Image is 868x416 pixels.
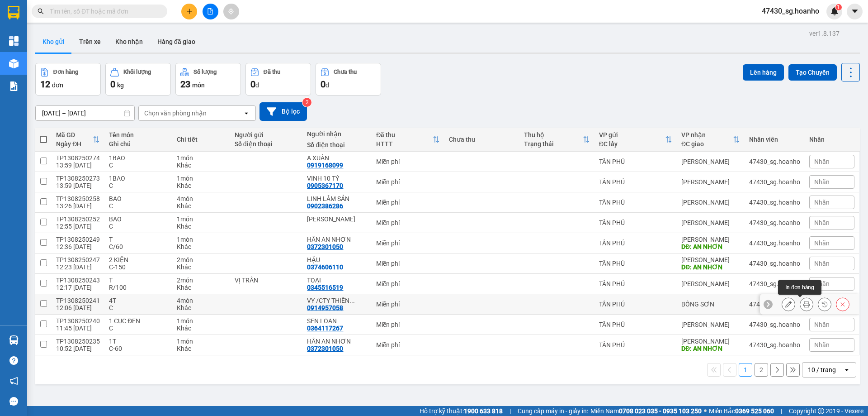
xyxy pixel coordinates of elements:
span: notification [9,377,18,385]
div: TÂN PHÚ [599,321,672,328]
span: 0 [250,79,255,90]
div: 47430_sg.hoanho [749,260,800,267]
span: Nhận: [59,8,80,17]
div: VP gửi [599,131,665,139]
div: 1 món [177,317,226,325]
div: TP1308250241 [56,297,100,304]
span: caret-down [851,7,859,15]
span: SL [66,57,78,70]
div: 0374606110 [307,263,343,271]
div: Khác [177,182,226,189]
div: Khác [177,263,226,271]
div: Khác [177,345,226,352]
div: 2 món [177,256,226,263]
span: kg [117,81,124,89]
div: In đơn hàng [778,280,821,295]
div: Miễn phí [376,219,440,226]
div: Khác [177,284,226,291]
span: Nhãn [814,341,830,349]
div: 0914957058 [307,304,343,311]
div: 1 món [177,215,226,223]
div: DĐ: AN NHƠN [681,243,740,250]
div: C [109,182,168,189]
img: icon-new-feature [830,7,839,15]
div: TP1308250240 [56,317,100,325]
button: Đã thu0đ [245,63,311,96]
div: 1BAO [109,154,168,162]
button: Bộ lọc [259,102,307,121]
span: đ [325,81,329,89]
div: BAO [109,195,168,202]
div: [PERSON_NAME] [681,219,740,226]
input: Tìm tên, số ĐT hoặc mã đơn [50,6,156,16]
strong: 0708 023 035 - 0935 103 250 [619,407,702,415]
span: Nhãn [814,260,830,267]
div: 47430_sg.hoanho [749,178,800,186]
img: logo-vxr [8,6,19,19]
div: DĐ: AN NHƠN [681,263,740,271]
div: BAO [109,215,168,223]
div: VP nhận [681,131,733,139]
div: Miễn phí [376,178,440,186]
button: Hàng đã giao [150,31,203,53]
span: question-circle [9,356,18,365]
div: HÂN AN NHƠN [307,338,367,345]
svg: open [843,366,850,373]
div: 0372301050 [307,345,343,352]
strong: 0369 525 060 [735,407,774,415]
div: ĐC giao [681,140,733,148]
div: LINH LÂM SẢN [307,195,367,202]
div: Khác [177,304,226,311]
div: HÂN AN NHƠN [307,236,367,243]
div: SEN LOAN [307,317,367,325]
div: 47430_sg.hoanho [749,280,800,287]
div: BỒNG SƠN [681,301,740,308]
div: Miễn phí [376,239,440,247]
div: Khác [177,202,226,210]
div: TP1308250258 [56,195,100,202]
div: TP1308250243 [56,277,100,284]
div: VY /CTY THIÊN PHÁT [307,297,367,304]
th: Toggle SortBy [519,128,594,152]
div: Ngày ĐH [56,140,93,148]
div: Thu hộ [524,131,583,139]
div: C [109,162,168,169]
div: Tên hàng: T ( : 1 ) [8,58,131,69]
span: Nhãn [814,239,830,247]
div: 0919168099 [307,162,343,169]
div: 4T [109,297,168,304]
div: T [109,236,168,243]
div: Nhân viên [749,136,800,143]
div: 12:36 [DATE] [56,243,100,250]
div: Chọn văn phòng nhận [144,109,207,118]
div: Khác [177,162,226,169]
div: 47430_sg.hoanho [749,219,800,226]
button: caret-down [847,4,863,19]
div: Mã GD [56,131,93,139]
button: Khối lượng0kg [105,63,171,96]
div: 1 món [177,236,226,243]
div: Chi tiết [177,136,226,143]
span: copyright [818,408,824,414]
div: Miễn phí [376,260,440,267]
button: Trên xe [72,31,108,53]
div: 12:23 [DATE] [56,263,100,271]
span: message [9,397,18,406]
div: 12:06 [DATE] [56,304,100,311]
div: TÂN PHÚ [599,178,672,186]
span: 47430_sg.hoanho [755,5,826,17]
div: C-150 [109,263,168,271]
svg: open [243,110,250,117]
div: Nhãn [809,136,854,143]
strong: 1900 633 818 [464,407,503,415]
div: Khác [177,325,226,332]
input: Select a date range. [36,106,134,120]
div: Tên món [109,131,168,139]
div: Khối lượng [123,69,151,75]
div: C-60 [109,345,168,352]
span: 23 [180,79,190,90]
div: 47430_sg.hoanho [749,199,800,206]
div: 0905367170 [307,182,343,189]
div: [PERSON_NAME] [681,280,740,287]
span: Nhãn [814,321,830,328]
